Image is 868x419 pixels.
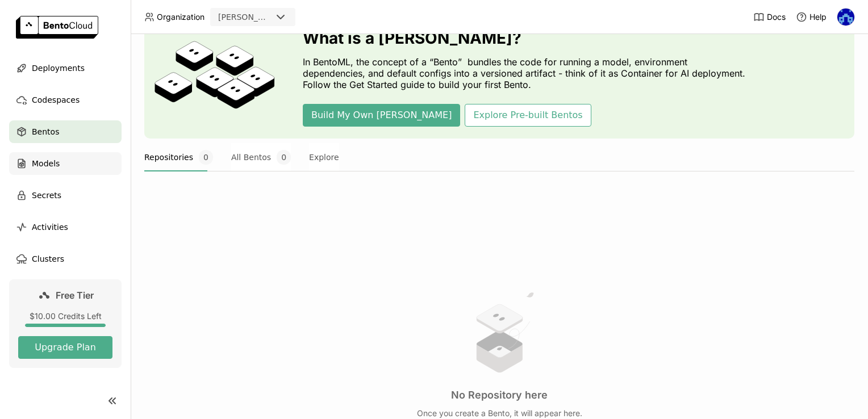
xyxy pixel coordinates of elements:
a: Bentos [9,120,122,143]
span: Secrets [32,188,61,202]
p: In BentoML, the concept of a “Bento” bundles the code for running a model, environment dependenci... [303,56,752,90]
span: Organization [157,12,205,22]
a: Deployments [9,57,122,79]
span: Activities [32,220,68,234]
span: Deployments [32,61,85,75]
span: Free Tier [56,290,94,301]
a: Models [9,152,122,175]
span: 0 [277,150,291,165]
img: no results [457,290,542,375]
span: Help [809,12,827,22]
a: Clusters [9,248,122,270]
button: All Bentos [231,143,291,171]
span: Docs [767,12,786,22]
img: Mohammad Abu Saleh [837,9,854,26]
h3: What is a [PERSON_NAME]? [303,29,752,47]
input: Selected abusaleh. [273,12,274,23]
div: [PERSON_NAME] [218,11,272,23]
button: Upgrade Plan [18,336,112,359]
span: Clusters [32,252,64,266]
a: Codespaces [9,89,122,111]
a: Docs [753,11,786,23]
span: Bentos [32,125,59,139]
a: Secrets [9,184,122,207]
button: Explore Pre-built Bentos [465,104,591,127]
h3: No Repository here [451,389,548,401]
button: Repositories [144,143,213,171]
span: Models [32,157,60,170]
div: $10.00 Credits Left [18,311,112,321]
a: Activities [9,216,122,238]
button: Build My Own [PERSON_NAME] [303,104,460,127]
p: Once you create a Bento, it will appear here. [417,408,582,418]
img: logo [16,16,98,39]
a: Free Tier$10.00 Credits LeftUpgrade Plan [9,279,122,368]
img: cover onboarding [153,40,276,115]
span: Codespaces [32,93,80,107]
div: Help [796,11,827,23]
span: 0 [199,150,213,165]
button: Explore [309,143,339,171]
